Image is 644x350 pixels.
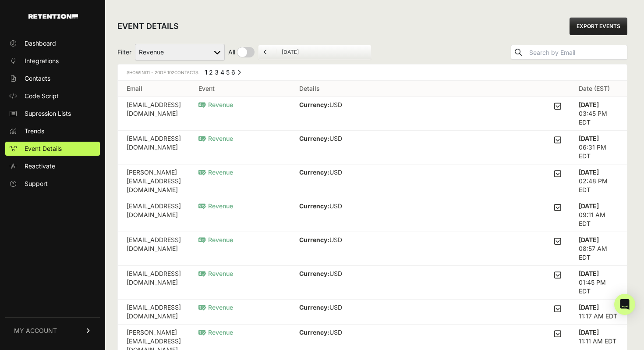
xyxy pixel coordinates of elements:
span: 102 [167,70,174,75]
strong: [DATE] [579,202,599,210]
p: USD [299,269,373,278]
div: Showing of [127,68,199,77]
select: Filter [135,44,225,61]
span: Revenue [198,304,233,311]
p: USD [299,328,372,337]
a: Support [5,177,100,191]
a: Supression Lists [5,107,100,121]
th: Event [190,81,290,97]
p: USD [299,303,374,312]
td: [EMAIL_ADDRESS][DOMAIN_NAME] [118,232,190,266]
th: Email [118,81,190,97]
a: Reactivate [5,159,100,173]
strong: Currency: [299,329,329,336]
div: Pagination [203,68,241,79]
td: 06:31 PM EDT [570,131,627,164]
td: [EMAIL_ADDRESS][DOMAIN_NAME] [118,198,190,232]
p: USD [299,168,370,177]
p: USD [299,236,373,244]
strong: [DATE] [579,101,599,108]
span: Contacts. [166,70,199,75]
strong: [DATE] [579,329,599,336]
td: [PERSON_NAME][EMAIL_ADDRESS][DOMAIN_NAME] [118,164,190,198]
strong: Currency: [299,202,329,210]
strong: Currency: [299,168,329,176]
td: 03:45 PM EDT [570,97,627,131]
a: Page 4 [220,68,224,76]
a: Page 6 [231,68,235,76]
span: Revenue [198,168,233,176]
strong: [DATE] [579,304,599,311]
td: 11:17 AM EDT [570,300,627,325]
td: [EMAIL_ADDRESS][DOMAIN_NAME] [118,300,190,325]
a: Page 2 [209,68,213,76]
span: MY ACCOUNT [14,326,57,335]
strong: [DATE] [579,270,599,277]
a: Code Script [5,89,100,103]
a: Contacts [5,71,100,86]
a: Dashboard [5,36,100,50]
span: 1 - 20 [148,70,160,75]
em: Page 1 [205,68,207,76]
td: 08:57 AM EDT [570,232,627,266]
td: 01:45 PM EDT [570,266,627,300]
strong: [DATE] [579,236,599,243]
p: USD [299,100,373,109]
a: Page 3 [215,68,219,76]
td: 09:11 AM EDT [570,198,627,232]
strong: [DATE] [579,135,599,142]
span: Event Details [25,144,62,153]
span: Revenue [198,270,233,277]
span: Dashboard [25,39,56,48]
span: Reactivate [25,162,55,171]
span: Revenue [198,101,233,108]
td: [EMAIL_ADDRESS][DOMAIN_NAME] [118,266,190,300]
div: Open Intercom Messenger [614,294,635,315]
th: Details [290,81,570,97]
span: Contacts [25,74,50,83]
span: Revenue [198,135,233,142]
span: Supression Lists [25,109,71,118]
a: Event Details [5,142,100,156]
td: [EMAIL_ADDRESS][DOMAIN_NAME] [118,97,190,131]
strong: Currency: [299,270,329,277]
p: USD [299,202,372,211]
p: USD [299,134,372,143]
span: Trends [25,127,44,136]
img: Retention.com [28,14,78,19]
span: Filter [117,48,131,57]
h2: EVENT DETAILS [117,20,179,32]
td: [EMAIL_ADDRESS][DOMAIN_NAME] [118,131,190,164]
a: MY ACCOUNT [5,317,100,344]
strong: Currency: [299,304,329,311]
a: Trends [5,124,100,138]
a: Page 5 [226,68,230,76]
span: Integrations [25,57,59,65]
a: EXPORT EVENTS [570,18,627,35]
td: 02:48 PM EDT [570,164,627,198]
strong: Currency: [299,135,329,142]
span: Revenue [198,202,233,210]
span: Revenue [198,329,233,336]
input: Search by Email [527,46,627,59]
th: Date (EST) [570,81,627,97]
span: Support [25,179,48,188]
strong: [DATE] [579,168,599,176]
strong: Currency: [299,101,329,108]
a: Integrations [5,54,100,68]
span: Revenue [198,236,233,243]
span: Code Script [25,92,59,100]
strong: Currency: [299,236,329,243]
